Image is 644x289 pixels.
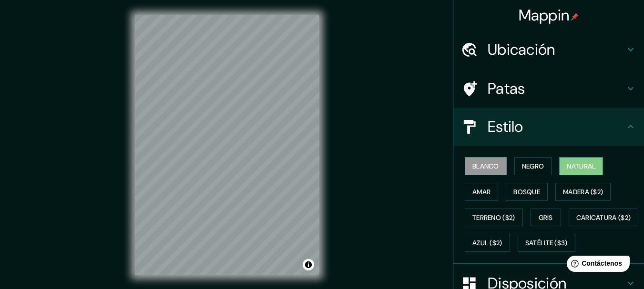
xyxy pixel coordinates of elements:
[488,40,555,60] font: Ubicación
[465,209,523,227] button: Terreno ($2)
[465,234,510,252] button: Azul ($2)
[453,30,644,69] div: Ubicación
[571,13,579,20] img: pin-icon.png
[513,188,540,196] font: Bosque
[506,183,548,201] button: Bosque
[519,5,570,25] font: Mappin
[514,157,552,175] button: Negro
[567,162,595,170] font: Natural
[465,183,498,201] button: Amar
[576,213,631,222] font: Caricatura ($2)
[472,188,491,196] font: Amar
[465,157,507,175] button: Blanco
[488,117,523,137] font: Estilo
[525,239,568,248] font: Satélite ($3)
[559,252,634,279] iframe: Lanzador de widgets de ayuda
[563,188,603,196] font: Madera ($2)
[559,157,603,175] button: Natural
[453,108,644,146] div: Estilo
[135,15,319,275] canvas: Mapa
[303,259,314,270] button: Activar o desactivar atribución
[518,234,575,252] button: Satélite ($3)
[453,70,644,108] div: Patas
[522,162,544,170] font: Negro
[569,209,639,227] button: Caricatura ($2)
[488,79,525,99] font: Patas
[539,213,553,222] font: Gris
[472,162,499,170] font: Blanco
[531,209,561,227] button: Gris
[472,239,502,248] font: Azul ($2)
[555,183,611,201] button: Madera ($2)
[472,213,515,222] font: Terreno ($2)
